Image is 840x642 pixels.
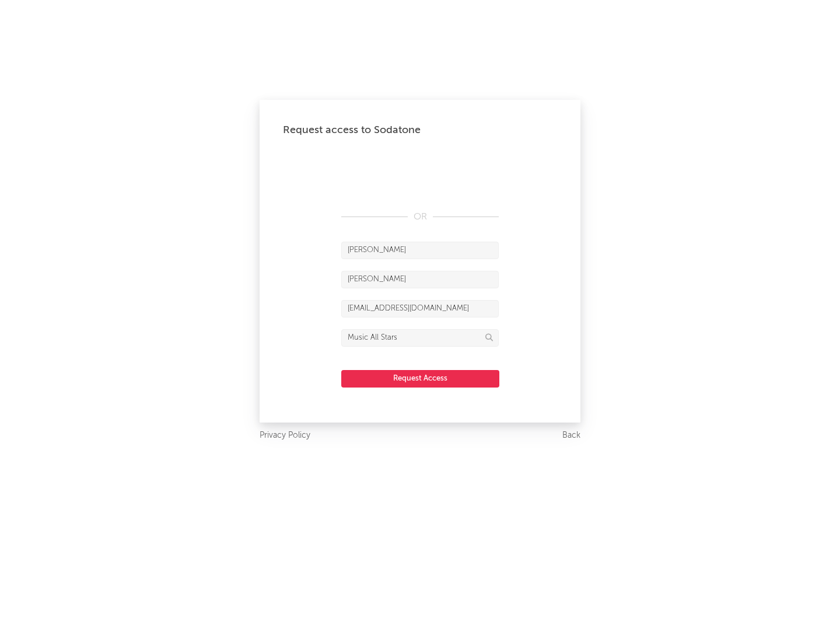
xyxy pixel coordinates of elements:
div: Request access to Sodatone [283,123,557,137]
input: Last Name [341,271,499,288]
button: Request Access [341,370,499,388]
input: Email [341,300,499,317]
input: First Name [341,242,499,259]
div: OR [341,210,499,224]
a: Privacy Policy [260,428,310,443]
input: Division [341,329,499,347]
a: Back [562,428,580,443]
